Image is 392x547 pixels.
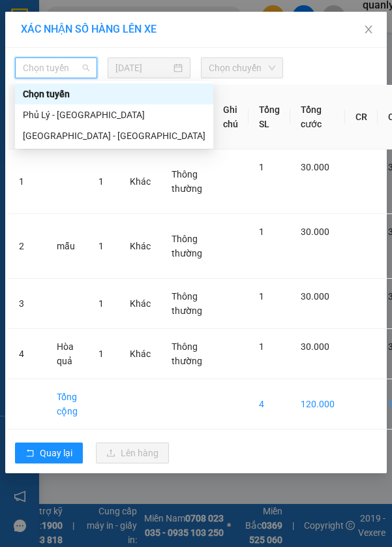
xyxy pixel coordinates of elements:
td: 120.000 [290,379,345,430]
span: 1 [98,349,104,359]
td: 4 [8,329,46,379]
span: 30.000 [301,341,329,352]
td: mẫu [46,214,88,279]
span: 1 [98,298,104,309]
td: Thông thường [161,329,213,379]
input: 13/08/2025 [115,61,170,75]
td: 4 [249,379,290,430]
td: 1 [8,149,46,214]
span: 30.000 [301,227,329,237]
button: uploadLên hàng [96,443,169,463]
span: 1 [259,162,264,172]
td: Khác [119,149,161,214]
button: rollbackQuay lại [15,443,83,463]
span: Quay lại [40,446,72,460]
th: Ghi chú [213,85,249,149]
td: Thông thường [161,214,213,279]
div: Chọn tuyến [15,84,213,104]
span: 30.000 [301,162,329,172]
span: rollback [25,448,35,459]
div: Hà Nội - Phủ Lý [15,125,213,146]
td: Thông thường [161,279,213,329]
td: Khác [119,279,161,329]
span: 1 [259,227,264,237]
span: 1 [98,241,104,251]
div: Phủ Lý - Hà Nội [15,104,213,125]
td: 2 [8,214,46,279]
td: Hòa quả [46,329,88,379]
td: 3 [8,279,46,329]
td: Tổng cộng [46,379,88,430]
td: Khác [119,329,161,379]
th: Tổng cước [290,85,345,149]
td: Khác [119,214,161,279]
div: Phủ Lý - [GEOGRAPHIC_DATA] [23,108,205,122]
div: [GEOGRAPHIC_DATA] - [GEOGRAPHIC_DATA] [23,129,205,143]
span: XÁC NHẬN SỐ HÀNG LÊN XE [21,23,157,35]
span: 1 [259,291,264,302]
span: 1 [259,341,264,352]
span: Chọn tuyến [23,58,89,78]
th: STT [8,85,46,149]
span: 1 [98,176,104,187]
button: Close [350,12,387,48]
th: Tổng SL [249,85,290,149]
span: close [363,24,374,35]
td: Thông thường [161,149,213,214]
th: CR [345,85,378,149]
span: Chọn chuyến [209,58,275,78]
div: Chọn tuyến [23,87,205,101]
span: 30.000 [301,291,329,302]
